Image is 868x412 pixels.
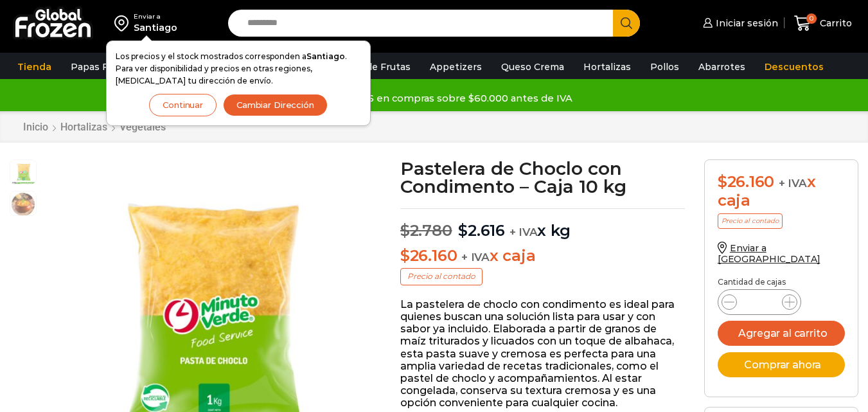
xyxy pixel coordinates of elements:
a: Vegetales [119,121,166,133]
a: Queso Crema [495,55,571,79]
a: Descuentos [758,55,830,79]
span: Carrito [817,17,852,30]
span: + IVA [509,226,538,238]
span: $ [718,172,727,191]
button: Search button [613,10,640,37]
div: Santiago [134,21,177,34]
button: Continuar [149,94,217,116]
a: Iniciar sesión [700,10,778,36]
div: Enviar a [134,12,177,21]
button: Cambiar Dirección [223,94,328,116]
a: Pulpa de Frutas [330,55,417,79]
img: address-field-icon.svg [114,12,134,34]
span: + IVA [779,177,807,190]
a: Inicio [22,121,49,133]
span: $ [400,221,410,240]
h1: Pastelera de Choclo con Condimento – Caja 10 kg [400,159,685,195]
bdi: 2.780 [400,221,452,240]
bdi: 26.160 [718,172,774,191]
bdi: 2.616 [458,221,505,240]
span: + IVA [461,251,490,264]
span: 0 [806,13,817,24]
p: Precio al contado [400,268,483,285]
a: Papas Fritas [64,55,136,79]
span: $ [458,221,468,240]
nav: Breadcrumb [22,121,166,133]
p: x caja [400,247,685,265]
input: Product quantity [747,293,772,311]
a: Tienda [11,55,58,79]
p: La pastelera de choclo con condimento es ideal para quienes buscan una solución lista para usar y... [400,298,685,409]
bdi: 26.160 [400,246,457,265]
a: Enviar a [GEOGRAPHIC_DATA] [718,242,820,265]
span: pastelera de choclo [10,160,36,186]
div: x caja [718,173,845,210]
span: pastel-de-choclo [10,192,36,217]
a: 0 Carrito [791,8,855,39]
span: $ [400,246,410,265]
p: Cantidad de cajas [718,278,845,287]
p: x kg [400,208,685,240]
a: Pollos [644,55,686,79]
strong: Santiago [306,51,345,61]
button: Agregar al carrito [718,321,845,346]
a: Appetizers [423,55,488,79]
a: Abarrotes [692,55,752,79]
span: Iniciar sesión [713,17,778,30]
button: Comprar ahora [718,352,845,377]
a: Hortalizas [60,121,108,133]
p: Los precios y el stock mostrados corresponden a . Para ver disponibilidad y precios en otras regi... [116,50,361,87]
p: Precio al contado [718,213,783,229]
a: Hortalizas [577,55,637,79]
